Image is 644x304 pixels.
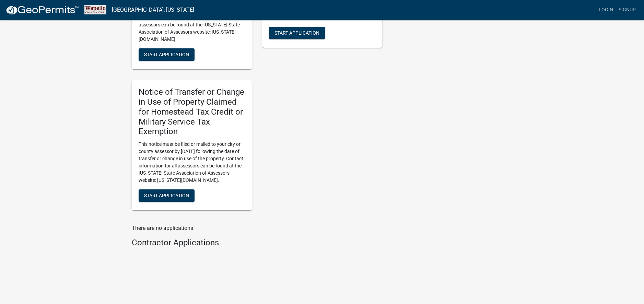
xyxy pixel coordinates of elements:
h4: Contractor Applications [132,238,382,248]
button: Start Application [269,27,325,39]
wm-workflow-list-section: Contractor Applications [132,238,382,250]
span: Start Application [274,30,319,36]
p: There are no applications [132,224,382,232]
span: Start Application [144,193,189,198]
span: Start Application [144,52,189,57]
a: [GEOGRAPHIC_DATA], [US_STATE] [112,4,194,16]
button: Start Application [139,189,195,202]
button: Start Application [139,48,195,61]
img: Wapello County, Iowa [84,5,106,14]
p: This notice must be filed or mailed to your city or county assessor by [DATE] following the date ... [139,141,245,184]
a: Signup [616,3,639,16]
a: Login [596,3,616,16]
h5: Notice of Transfer or Change in Use of Property Claimed for Homestead Tax Credit or Military Serv... [139,87,245,137]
